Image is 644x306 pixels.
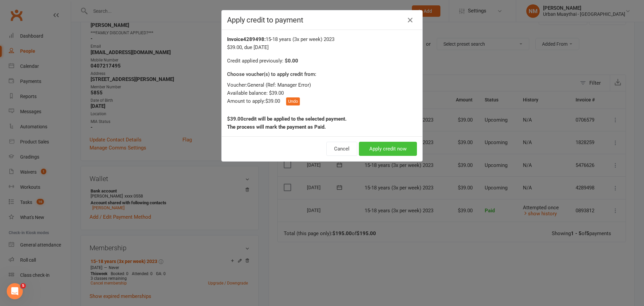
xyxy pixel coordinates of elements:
button: Apply credit now [359,142,417,156]
iframe: Intercom live chat [7,283,23,299]
strong: Invoice 4289498 : [227,36,266,42]
button: Undo [286,97,300,105]
span: 5 [20,283,26,289]
h4: Apply credit to payment [227,16,417,24]
a: Close [405,15,416,26]
strong: $0.00 [285,58,298,64]
button: Cancel [326,142,357,156]
label: Choose voucher(s) to apply credit from: [227,70,316,78]
strong: $39.00 credit will be applied to the selected payment. The process will mark the payment as Paid. [227,116,346,130]
div: Credit applied previously: [227,57,417,65]
div: Voucher: General (Ref: Manager Error) Available balance: $39.00 Amount to apply: $39.00 [227,81,417,105]
div: 15-18 years (3x per week) 2023 $39.00 , due [DATE] [227,35,417,51]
